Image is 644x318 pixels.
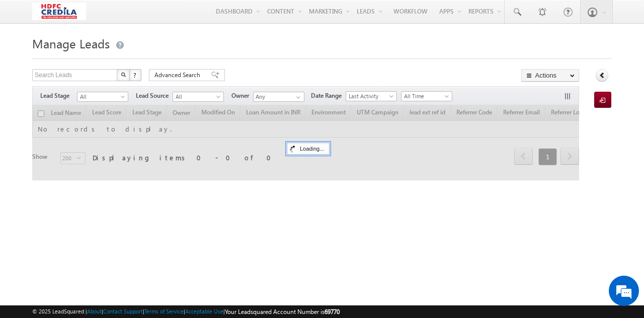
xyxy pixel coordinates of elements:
span: Lead Source [136,91,173,100]
img: Custom Logo [32,3,86,20]
span: All [77,92,125,101]
span: Your Leadsquared Account Number is [225,308,340,315]
span: Date Range [311,91,346,100]
input: Type to Search [253,92,304,102]
a: Contact Support [103,308,143,314]
a: Terms of Service [144,308,184,314]
a: Acceptable Use [185,308,223,314]
a: All [173,92,224,102]
a: Show All Items [291,92,303,102]
a: All Time [401,91,452,101]
img: Search [121,72,126,77]
span: © 2025 LeadSquared | | | | | [32,307,340,316]
span: All Time [401,92,449,101]
span: Last Activity [346,92,394,101]
button: Actions [521,69,579,82]
span: Manage Leads [32,35,110,51]
a: All [77,92,128,102]
span: Advanced Search [154,71,203,80]
span: Owner [231,91,253,100]
span: 69770 [325,308,340,315]
div: Loading... [287,143,330,155]
span: All [173,92,221,101]
span: Lead Stage [40,91,77,100]
a: Last Activity [346,91,397,101]
span: ? [133,71,138,79]
a: About [87,308,102,314]
button: ? [129,69,141,81]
